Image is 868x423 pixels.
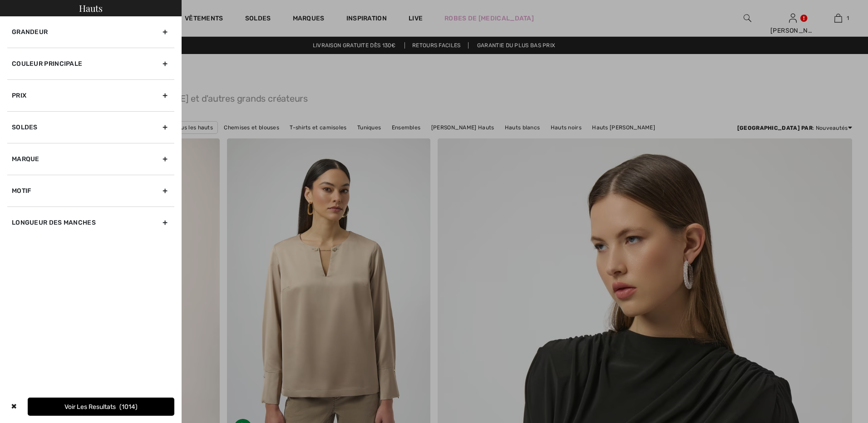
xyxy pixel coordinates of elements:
[7,207,174,238] div: Longueur des manches
[7,48,174,79] div: Couleur Principale
[7,79,174,111] div: Prix
[7,16,174,48] div: Grandeur
[119,403,138,411] span: 1014
[7,143,174,175] div: Marque
[28,398,174,416] button: Voir les resultats1014
[7,175,174,207] div: Motif
[7,398,20,416] div: ✖
[7,111,174,143] div: Soldes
